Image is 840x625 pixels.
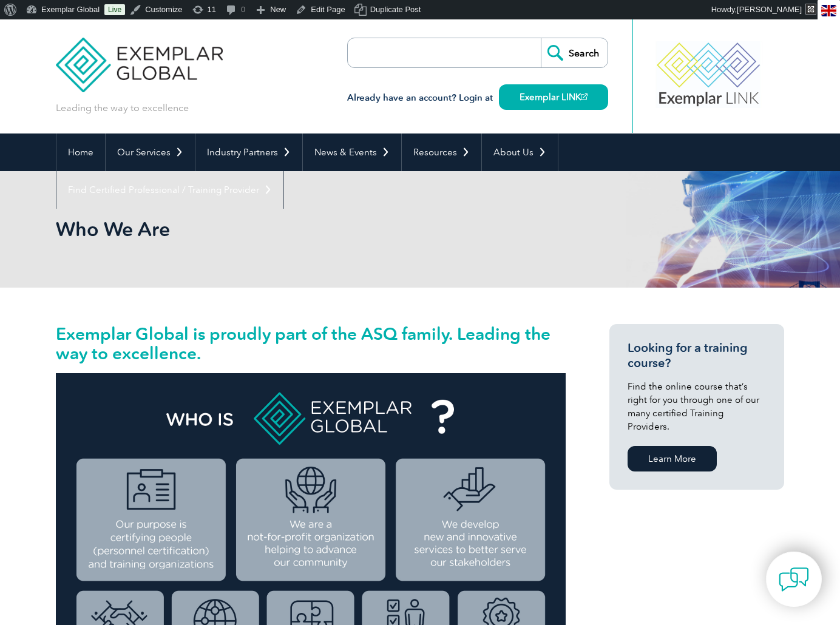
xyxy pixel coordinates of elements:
[541,38,608,67] input: Search
[821,5,836,16] img: en
[779,564,809,595] img: contact-chat.png
[106,133,195,171] a: Our Services
[56,133,105,171] a: Home
[402,133,481,171] a: Resources
[628,340,766,371] h3: Looking for a training course?
[499,84,608,110] a: Exemplar LINK
[56,324,566,363] h2: Exemplar Global is proudly part of the ASQ family. Leading the way to excellence.
[56,101,189,115] p: Leading the way to excellence
[104,4,125,15] a: Live
[628,380,766,433] p: Find the online course that’s right for you through one of our many certified Training Providers.
[56,171,283,209] a: Find Certified Professional / Training Provider
[195,133,302,171] a: Industry Partners
[737,5,802,14] span: [PERSON_NAME]
[347,90,608,106] h3: Already have an account? Login at
[56,19,223,92] img: Exemplar Global
[628,446,717,471] a: Learn More
[482,133,558,171] a: About Us
[303,133,401,171] a: News & Events
[581,93,588,100] img: open_square.png
[56,220,566,239] h2: Who We Are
